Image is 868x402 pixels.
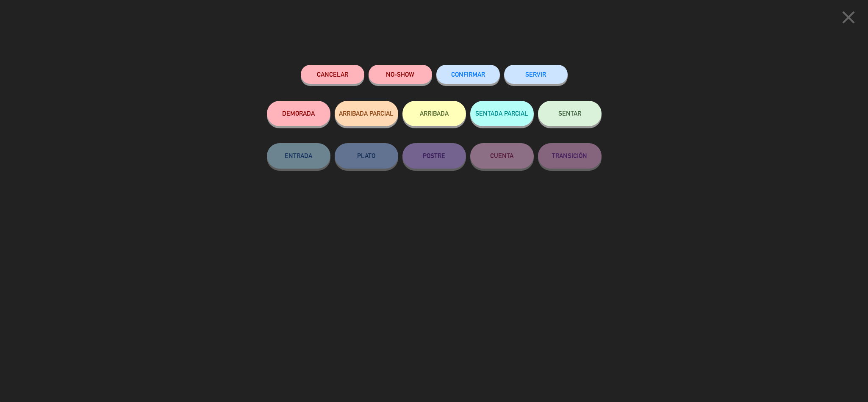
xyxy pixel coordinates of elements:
[402,101,466,126] button: ARRIBADA
[339,110,394,117] span: ARRIBADA PARCIAL
[436,65,500,84] button: CONFIRMAR
[470,143,534,169] button: CUENTA
[402,143,466,169] button: POSTRE
[335,101,398,126] button: ARRIBADA PARCIAL
[835,6,862,31] button: close
[369,65,432,84] button: NO-SHOW
[301,65,364,84] button: Cancelar
[838,7,859,28] i: close
[558,110,581,117] span: SENTAR
[504,65,568,84] button: SERVIR
[451,71,485,78] span: CONFIRMAR
[538,101,602,126] button: SENTAR
[335,143,398,169] button: PLATO
[470,101,534,126] button: SENTADA PARCIAL
[267,101,330,126] button: DEMORADA
[538,143,602,169] button: TRANSICIÓN
[267,143,330,169] button: ENTRADA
